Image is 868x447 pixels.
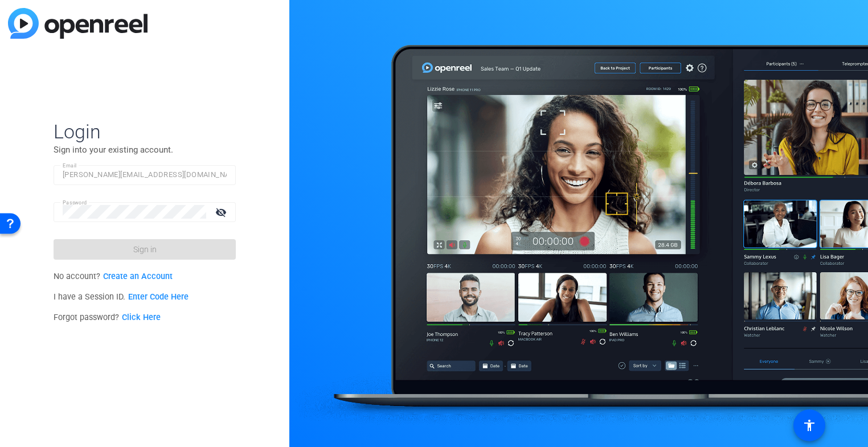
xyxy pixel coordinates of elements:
[122,313,161,322] a: Click Here
[63,162,77,169] mat-label: Email
[128,292,189,302] a: Enter Code Here
[54,272,173,281] span: No account?
[63,168,227,182] input: Enter Email Address
[103,272,173,281] a: Create an Account
[803,419,816,432] mat-icon: accessibility
[8,8,148,39] img: blue-gradient.svg
[63,199,87,206] mat-label: Password
[54,313,161,322] span: Forgot password?
[54,120,236,143] span: Login
[54,292,189,302] span: I have a Session ID.
[54,143,236,156] p: Sign into your existing account.
[208,204,236,220] mat-icon: visibility_off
